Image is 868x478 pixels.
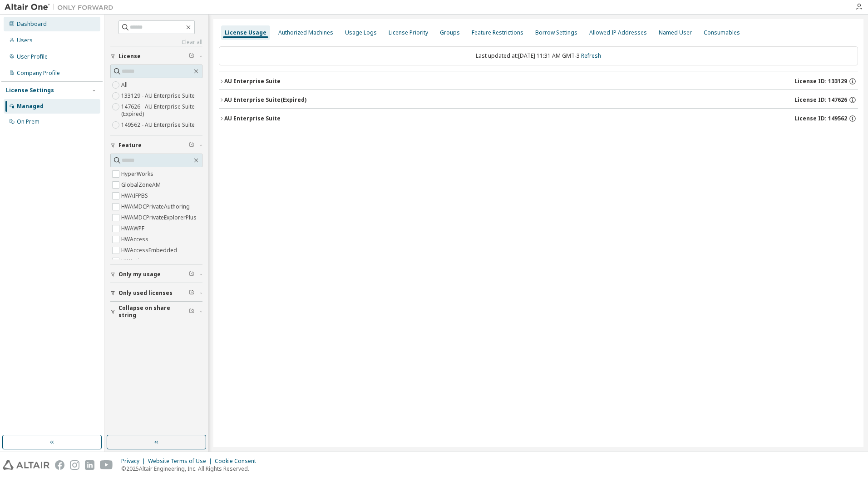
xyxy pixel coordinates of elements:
[224,96,306,104] div: AU Enterprise Suite (Expired)
[110,46,202,66] button: License
[5,3,118,12] img: Altair One
[70,460,79,470] img: instagram.svg
[121,458,148,465] div: Privacy
[118,271,161,278] span: Only my usage
[225,29,266,36] div: License Usage
[224,115,281,122] div: AU Enterprise Suite
[219,90,858,110] button: AU Enterprise Suite(Expired)License ID: 147626
[224,78,281,85] div: AU Enterprise Suite
[278,29,333,36] div: Authorized Machines
[472,29,523,36] div: Feature Restrictions
[219,71,858,91] button: AU Enterprise SuiteLicense ID: 133129
[121,80,129,90] label: All
[794,96,847,104] span: License ID: 147626
[17,118,39,125] div: On Prem
[215,458,261,465] div: Cookie Consent
[219,109,858,129] button: AU Enterprise SuiteLicense ID: 149562
[6,87,54,94] div: License Settings
[110,302,202,322] button: Collapse on share string
[535,29,577,36] div: Borrow Settings
[345,29,377,36] div: Usage Logs
[118,289,173,297] span: Only used licenses
[189,308,194,315] span: Clear filter
[581,52,601,60] a: Refresh
[189,142,194,149] span: Clear filter
[17,53,48,60] div: User Profile
[121,465,261,473] p: © 2025 Altair Engineering, Inc. All Rights Reserved.
[121,234,150,245] label: HWAccess
[55,460,64,470] img: facebook.svg
[110,135,202,155] button: Feature
[389,29,428,36] div: License Priority
[121,201,192,212] label: HWAMDCPrivateAuthoring
[118,142,142,149] span: Feature
[17,103,44,110] div: Managed
[100,460,113,470] img: youtube.svg
[659,29,692,36] div: Named User
[17,70,60,77] div: Company Profile
[794,78,847,85] span: License ID: 133129
[148,458,215,465] div: Website Terms of Use
[121,212,198,223] label: HWAMDCPrivateExplorerPlus
[440,29,460,36] div: Groups
[704,29,740,36] div: Consumables
[85,460,94,470] img: linkedin.svg
[17,20,47,28] div: Dashboard
[121,101,202,119] label: 147626 - AU Enterprise Suite (Expired)
[110,264,202,284] button: Only my usage
[121,190,150,201] label: HWAIFPBS
[110,283,202,303] button: Only used licenses
[121,256,152,267] label: HWActivate
[121,245,179,256] label: HWAccessEmbedded
[110,39,202,46] a: Clear all
[17,37,33,44] div: Users
[121,223,146,234] label: HWAWPF
[121,119,197,130] label: 149562 - AU Enterprise Suite
[121,90,197,101] label: 133129 - AU Enterprise Suite
[589,29,647,36] div: Allowed IP Addresses
[121,169,155,179] label: HyperWorks
[118,53,141,60] span: License
[794,115,847,122] span: License ID: 149562
[189,271,194,278] span: Clear filter
[3,460,49,470] img: altair_logo.svg
[118,304,189,319] span: Collapse on share string
[121,179,163,190] label: GlobalZoneAM
[189,289,194,297] span: Clear filter
[219,46,858,65] div: Last updated at: [DATE] 11:31 AM GMT-3
[189,53,194,60] span: Clear filter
